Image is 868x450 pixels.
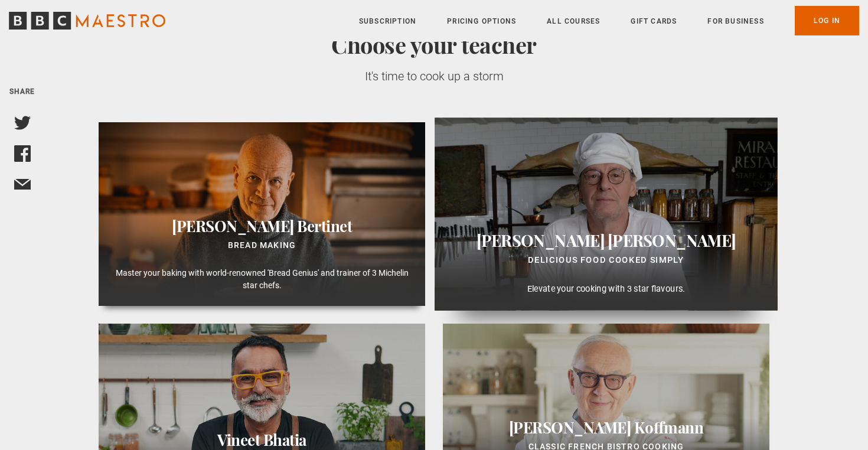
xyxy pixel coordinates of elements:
[263,430,306,450] span: Bhatia
[217,430,260,450] span: Vineet
[359,6,859,35] nav: Primary
[108,267,416,292] p: Master your baking with world-renowned 'Bread Genius' and trainer of 3 Michelin star chefs.
[634,418,704,438] span: Koffmann
[205,31,663,58] h2: Choose your teacher
[447,15,516,27] a: Pricing Options
[795,6,859,35] a: Log In
[445,253,768,268] div: Delicious Food Cooked Simply
[608,230,736,250] span: [PERSON_NAME]
[9,87,35,96] span: Share
[108,239,416,253] div: Bread Making
[509,418,631,438] span: [PERSON_NAME]
[443,122,769,306] a: [PERSON_NAME] [PERSON_NAME] Delicious Food Cooked Simply Elevate your cooking with 3 star flavours.
[445,282,768,295] p: Elevate your cooking with 3 star flavours.
[9,12,165,30] svg: BBC Maestro
[172,216,294,236] span: [PERSON_NAME]
[707,15,763,27] a: For business
[631,15,677,27] a: Gift Cards
[477,230,605,250] span: [PERSON_NAME]
[99,122,425,306] a: [PERSON_NAME] Bertinet Bread Making Master your baking with world-renowned 'Bread Genius' and tra...
[205,68,663,84] div: It's time to cook up a storm
[297,216,352,236] span: Bertinet
[547,15,600,27] a: All Courses
[359,15,416,27] a: Subscription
